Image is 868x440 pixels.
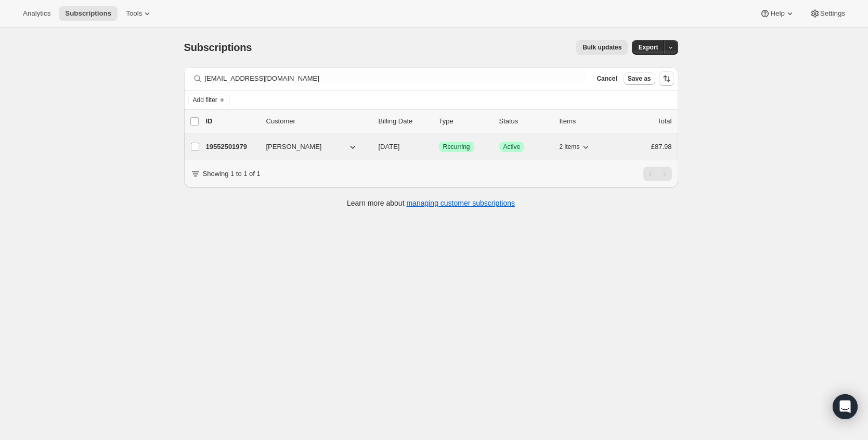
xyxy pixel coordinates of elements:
button: Add filter [188,94,230,106]
div: Items [560,116,612,127]
button: Help [754,6,801,21]
button: Export [632,40,664,55]
span: Save as [628,74,651,83]
p: Status [499,116,551,127]
span: Bulk updates [582,43,621,52]
p: Showing 1 to 1 of 1 [203,169,261,179]
p: ID [206,116,258,127]
p: 19552501979 [206,142,258,152]
span: Add filter [193,96,217,104]
span: Analytics [23,9,50,18]
span: Tools [126,9,142,18]
div: Type [439,116,491,127]
span: Export [638,43,658,52]
p: Customer [266,116,370,127]
button: [PERSON_NAME] [260,139,364,155]
button: Subscriptions [59,6,118,21]
span: 2 items [560,143,580,151]
span: Help [770,9,784,18]
button: Settings [804,6,851,21]
a: managing customer subscriptions [406,199,515,207]
span: Subscriptions [65,9,111,18]
div: IDCustomerBilling DateTypeStatusItemsTotal [206,116,672,127]
span: Recurring [443,143,470,151]
button: Save as [624,72,655,85]
button: Analytics [17,6,57,21]
span: Settings [820,9,845,18]
div: 19552501979[PERSON_NAME][DATE]SuccessRecurringSuccessActive2 items£87.98 [206,140,672,154]
button: Tools [120,6,159,21]
nav: Pagination [643,167,672,181]
span: Cancel [597,74,617,83]
p: Total [657,116,671,127]
span: [PERSON_NAME] [266,142,322,152]
button: Sort the results [659,71,674,86]
p: Billing Date [379,116,431,127]
button: Cancel [592,72,621,85]
p: Learn more about [347,198,515,208]
button: 2 items [560,140,591,154]
div: Open Intercom Messenger [833,394,858,419]
input: Filter subscribers [205,71,587,86]
span: £87.98 [651,143,672,150]
button: Bulk updates [576,40,628,55]
span: [DATE] [379,143,400,150]
span: Subscriptions [184,42,252,53]
span: Active [503,143,521,151]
